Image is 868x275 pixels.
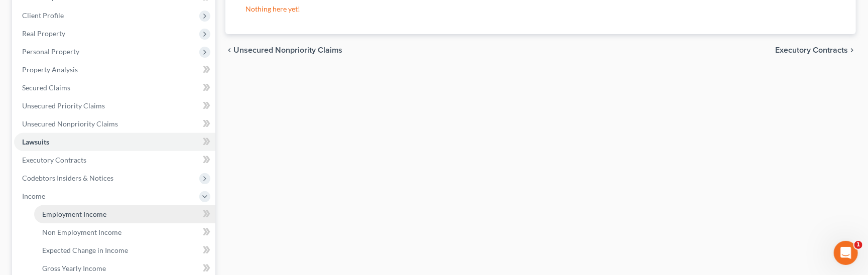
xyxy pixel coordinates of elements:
[42,264,106,272] span: Gross Yearly Income
[14,115,215,133] a: Unsecured Nonpriority Claims
[34,223,215,241] a: Non Employment Income
[854,241,862,249] span: 1
[22,29,65,38] span: Real Property
[225,46,233,54] i: chevron_left
[775,46,856,54] button: Executory Contracts chevron_right
[22,192,45,200] span: Income
[14,133,215,151] a: Lawsuits
[22,65,78,74] span: Property Analysis
[233,46,342,54] span: Unsecured Nonpriority Claims
[225,46,342,54] button: chevron_left Unsecured Nonpriority Claims
[42,228,121,236] span: Non Employment Income
[848,46,856,54] i: chevron_right
[22,156,86,164] span: Executory Contracts
[775,46,848,54] span: Executory Contracts
[22,47,79,56] span: Personal Property
[834,241,858,265] iframe: Intercom live chat
[14,97,215,115] a: Unsecured Priority Claims
[22,101,105,110] span: Unsecured Priority Claims
[245,4,836,14] p: Nothing here yet!
[34,205,215,223] a: Employment Income
[22,174,113,182] span: Codebtors Insiders & Notices
[34,241,215,259] a: Expected Change in Income
[22,137,49,146] span: Lawsuits
[42,210,106,218] span: Employment Income
[14,79,215,97] a: Secured Claims
[22,83,70,92] span: Secured Claims
[22,119,118,128] span: Unsecured Nonpriority Claims
[22,11,64,20] span: Client Profile
[14,151,215,169] a: Executory Contracts
[14,61,215,79] a: Property Analysis
[42,246,128,254] span: Expected Change in Income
